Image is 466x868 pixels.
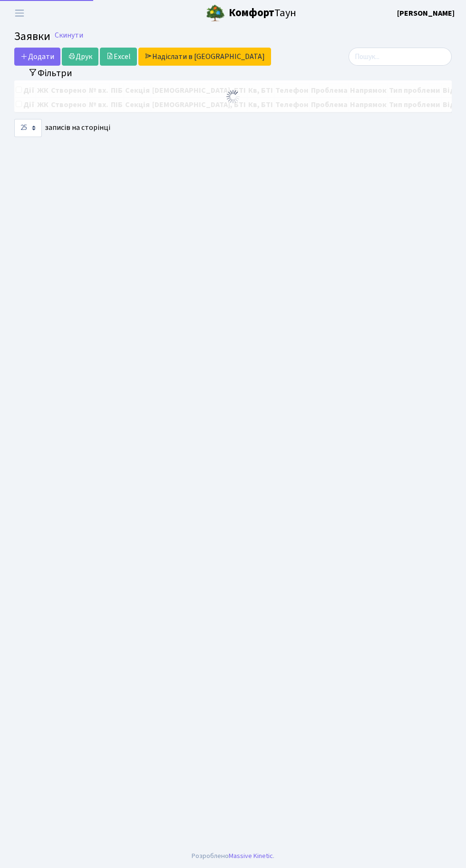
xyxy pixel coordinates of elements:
a: Excel [100,48,137,66]
a: Надіслати в [GEOGRAPHIC_DATA] [138,48,271,66]
button: Переключити фільтри [22,66,78,80]
span: Заявки [14,28,50,45]
span: Таун [229,5,296,21]
b: Комфорт [229,5,274,20]
select: записів на сторінці [14,119,42,137]
button: Переключити навігацію [8,5,31,21]
a: Друк [62,48,98,66]
a: Massive Kinetic [229,851,273,861]
input: Пошук... [349,48,452,66]
label: записів на сторінці [14,119,110,137]
a: [PERSON_NAME] [397,8,455,19]
span: Додати [20,51,54,62]
a: Додати [14,48,60,66]
img: logo.png [206,4,225,23]
a: Скинути [55,31,83,40]
img: Обробка... [225,89,241,104]
div: Розроблено . [192,851,274,861]
b: [PERSON_NAME] [397,8,455,19]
